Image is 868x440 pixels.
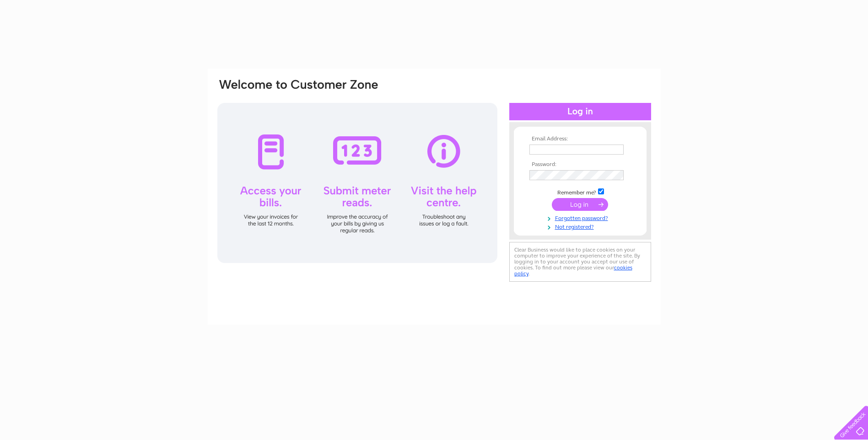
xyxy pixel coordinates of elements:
[509,242,651,282] div: Clear Business would like to place cookies on your computer to improve your experience of the sit...
[527,161,633,168] th: Password:
[552,198,608,211] input: Submit
[527,136,633,142] th: Email Address:
[529,213,633,222] a: Forgotten password?
[529,222,633,231] a: Not registered?
[527,187,633,196] td: Remember me?
[514,264,632,277] a: cookies policy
